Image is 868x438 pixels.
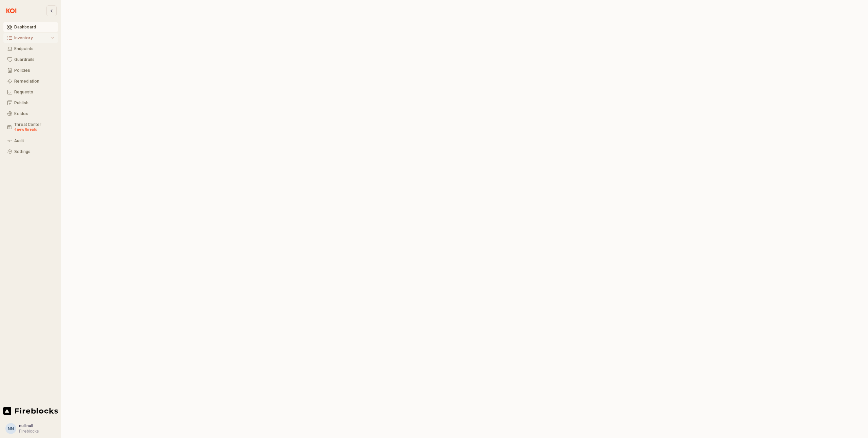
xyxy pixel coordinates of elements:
div: Publish [14,101,54,105]
div: Audit [14,138,54,143]
button: Publish [3,98,58,108]
div: 4 new threats [14,127,54,132]
div: Inventory [14,36,50,40]
span: null null [19,423,33,428]
div: Dashboard [14,25,54,29]
div: Guardrails [14,57,54,62]
button: Threat Center [3,120,58,135]
div: Threat Center [14,122,54,132]
div: Requests [14,90,54,94]
div: Policies [14,68,54,73]
div: Koidex [14,111,54,116]
button: Audit [3,136,58,146]
button: Inventory [3,33,58,43]
button: Dashboard [3,22,58,32]
button: Endpoints [3,44,58,53]
button: Settings [3,147,58,156]
button: Requests [3,87,58,97]
div: Remediation [14,79,54,84]
div: Settings [14,149,54,154]
button: Guardrails [3,55,58,64]
button: Remediation [3,76,58,86]
button: Koidex [3,109,58,118]
div: Endpoints [14,46,54,51]
div: Fireblocks [19,429,39,434]
button: nn [5,423,16,434]
button: Policies [3,66,58,75]
div: nn [8,425,14,432]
